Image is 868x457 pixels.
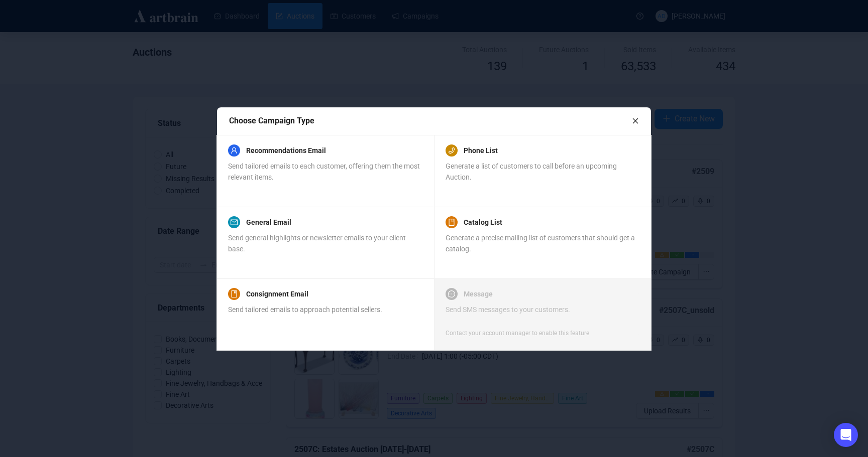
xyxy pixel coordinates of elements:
span: Send general highlights or newsletter emails to your client base. [228,234,406,253]
span: message [448,290,455,297]
a: Catalog List [464,216,502,228]
span: book [448,219,455,226]
div: Choose Campaign Type [229,114,632,127]
span: close [632,117,639,124]
span: Generate a precise mailing list of customers that should get a catalog. [446,234,635,253]
a: Consignment Email [246,288,308,300]
span: user [231,147,238,154]
a: Message [464,288,493,300]
div: Contact your account manager to enable this feature [446,328,589,338]
a: Recommendations Email [246,144,326,157]
span: mail [231,219,238,226]
span: Generate a list of customers to call before an upcoming Auction. [446,162,617,181]
span: book [231,290,238,297]
span: Send tailored emails to approach potential sellers. [228,306,382,314]
div: Open Intercom Messenger [834,423,858,447]
a: Phone List [464,144,498,157]
a: General Email [246,216,291,228]
span: phone [448,147,455,154]
span: Send SMS messages to your customers. [446,306,570,314]
span: Send tailored emails to each customer, offering them the most relevant items. [228,162,420,181]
